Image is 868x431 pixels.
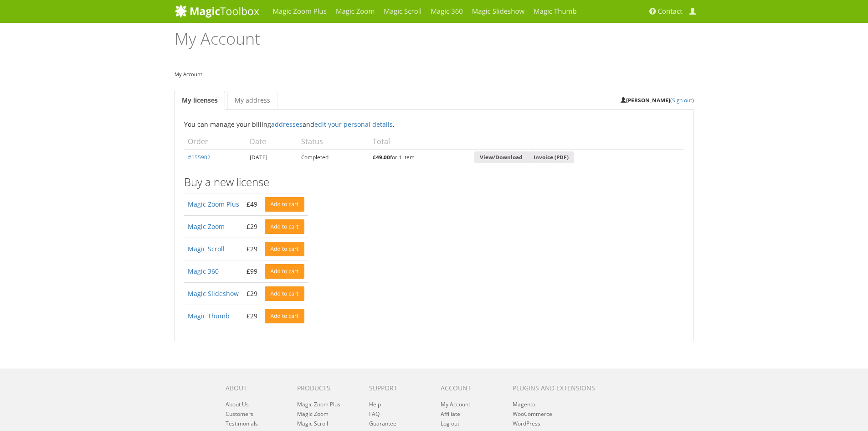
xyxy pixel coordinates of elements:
[175,69,694,79] nav: My Account
[373,153,376,161] span: £
[243,282,261,305] td: £29
[243,238,261,260] td: £29
[243,193,261,215] td: £49
[373,136,390,146] span: Total
[226,410,253,418] a: Customers
[301,136,323,146] span: Status
[298,149,369,166] td: Completed
[226,400,249,408] a: About Us
[474,151,528,164] a: View/Download
[658,7,683,16] span: Contact
[188,289,239,298] a: Magic Slideshow
[513,400,535,408] a: Magento
[188,244,225,253] a: Magic Scroll
[188,153,211,161] a: #155902
[528,151,574,164] a: Invoice (PDF)
[188,267,219,275] a: Magic 360
[184,119,684,130] p: You can manage your billing and .
[297,384,355,391] h6: Products
[441,410,460,418] a: Affiliate
[271,120,303,129] a: addresses
[250,136,266,146] span: Date
[265,219,305,234] a: Add to cart
[265,197,305,212] a: Add to cart
[265,264,305,279] a: Add to cart
[188,222,225,231] a: Magic Zoom
[441,400,470,408] a: My Account
[369,400,381,408] a: Help
[243,260,261,282] td: £99
[265,309,305,323] a: Add to cart
[369,149,471,166] td: for 1 item
[250,153,267,161] time: [DATE]
[175,30,694,55] h1: My Account
[226,420,258,427] a: Testimonials
[369,384,427,391] h6: Support
[243,215,261,238] td: £29
[314,120,393,129] a: edit your personal details
[513,420,540,427] a: WordPress
[621,96,694,104] small: ( )
[188,200,239,208] a: Magic Zoom Plus
[513,410,552,418] a: WooCommerce
[297,400,340,408] a: Magic Zoom Plus
[226,384,283,391] h6: About
[441,384,498,391] h6: Account
[297,410,329,418] a: Magic Zoom
[188,136,208,146] span: Order
[188,312,230,320] a: Magic Thumb
[243,305,261,327] td: £29
[265,242,305,256] a: Add to cart
[621,96,670,104] strong: [PERSON_NAME]
[184,176,684,188] h3: Buy a new license
[373,153,390,161] bdi: 49.00
[175,4,259,18] img: MagicToolbox.com - Image tools for your website
[175,91,225,110] a: My licenses
[369,410,380,418] a: FAQ
[513,384,606,391] h6: Plugins and extensions
[227,91,277,110] a: My address
[369,420,396,427] a: Guarantee
[297,420,328,427] a: Magic Scroll
[672,96,692,104] a: Sign out
[441,420,459,427] a: Log out
[265,286,305,301] a: Add to cart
